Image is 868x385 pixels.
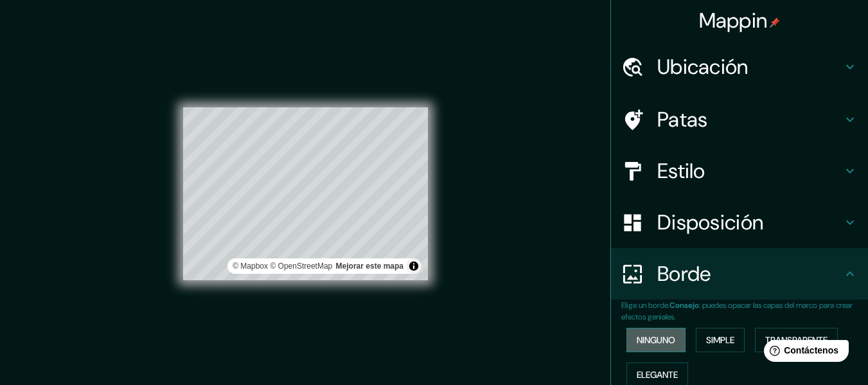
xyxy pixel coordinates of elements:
[657,157,705,184] font: Estilo
[626,328,686,352] button: Ninguno
[754,335,854,371] iframe: Lanzador de widgets de ayuda
[621,300,853,322] font: : puedes opacar las capas del marco para crear efectos geniales.
[706,334,734,346] font: Simple
[233,262,268,271] font: © Mapbox
[336,262,403,271] font: Mejorar este mapa
[657,260,711,287] font: Borde
[270,262,332,271] font: © OpenStreetMap
[611,248,868,300] div: Borde
[696,328,745,352] button: Simple
[699,7,768,34] font: Mappin
[657,53,748,80] font: Ubicación
[270,262,332,271] a: Mapa de OpenStreet
[406,258,421,274] button: Activar o desactivar atribución
[755,328,838,352] button: Transparente
[657,106,708,133] font: Patas
[611,145,868,197] div: Estilo
[611,94,868,145] div: Patas
[336,262,403,271] a: Map feedback
[770,17,780,28] img: pin-icon.png
[233,262,268,271] a: Mapbox
[637,369,678,381] font: Elegante
[621,300,669,310] font: Elige un borde.
[669,300,699,310] font: Consejo
[657,209,763,236] font: Disposición
[637,334,675,346] font: Ninguno
[611,41,868,93] div: Ubicación
[611,197,868,248] div: Disposición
